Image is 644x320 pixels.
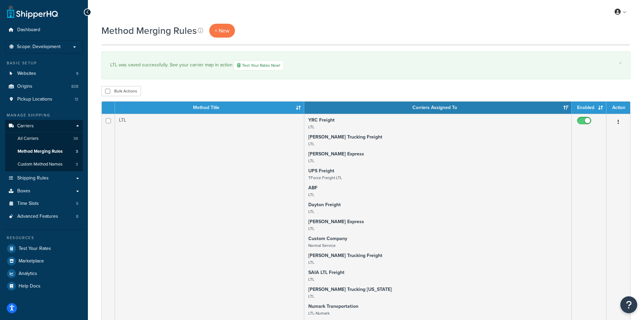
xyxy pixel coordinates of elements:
a: All Carriers 36 [5,132,83,145]
a: Marketplace [5,255,83,267]
span: 3 [76,162,78,167]
span: Advanced Features [17,214,58,219]
strong: Dayton Freight [308,201,341,208]
a: Origins 828 [5,80,83,93]
a: + New [209,24,235,38]
span: 12 [75,97,78,102]
span: + New [215,27,230,35]
th: Action [606,102,630,114]
li: Pickup Locations [5,93,83,106]
strong: ABF [308,184,317,191]
span: 36 [73,136,78,142]
th: Carriers Assigned To: activate to sort column ascending [304,102,572,114]
small: LTL [308,259,314,265]
a: Custom Method Names 3 [5,158,83,171]
small: LTL [308,124,314,130]
span: 8 [76,214,78,219]
span: All Carriers [18,136,39,142]
a: Dashboard [5,24,83,36]
div: Manage Shipping [5,112,83,118]
span: Shipping Rules [17,175,49,181]
strong: [PERSON_NAME] Express [308,150,364,157]
th: Enabled: activate to sort column ascending [572,102,606,114]
span: Help Docs [19,283,41,289]
small: LTL [308,276,314,282]
span: Time Slots [17,201,39,207]
a: × [619,60,622,66]
li: Origins [5,80,83,93]
span: Scope: Development [17,44,61,50]
a: Websites 9 [5,67,83,80]
div: Basic Setup [5,60,83,66]
a: Carriers [5,120,83,132]
span: Method Merging Rules [18,149,63,154]
li: All Carriers [5,132,83,145]
strong: UPS Freight [308,167,334,174]
strong: [PERSON_NAME] Trucking [US_STATE] [308,286,392,293]
small: LTL [308,293,314,299]
small: LTL [308,141,314,147]
strong: [PERSON_NAME] Trucking Freight [308,133,382,141]
li: Carriers [5,120,83,171]
button: Open Resource Center [620,296,637,313]
li: Time Slots [5,197,83,210]
span: Marketplace [19,258,44,264]
a: Boxes [5,185,83,197]
small: TForce Freight LTL [308,175,342,181]
small: LTL [308,192,314,198]
li: Custom Method Names [5,158,83,171]
small: LTL [308,226,314,232]
strong: [PERSON_NAME] Express [308,218,364,225]
strong: SAIA LTL Freight [308,269,344,276]
a: Help Docs [5,280,83,292]
span: Carriers [17,123,34,129]
span: Test Your Rates [19,246,51,252]
li: Method Merging Rules [5,145,83,158]
th: Method Title: activate to sort column ascending [115,102,304,114]
span: Custom Method Names [18,162,63,167]
div: Resources [5,235,83,241]
a: Advanced Features 8 [5,210,83,223]
a: Test Your Rates Now! [234,60,284,70]
small: LTL [308,158,314,164]
h1: Method Merging Rules [101,24,197,37]
span: 5 [76,201,78,207]
li: Websites [5,67,83,80]
small: Normal Service [308,242,336,249]
span: Boxes [17,188,30,194]
a: Method Merging Rules 3 [5,145,83,158]
li: Advanced Features [5,210,83,223]
a: Analytics [5,268,83,280]
span: 9 [76,71,78,77]
span: Pickup Locations [17,97,52,102]
a: Shipping Rules [5,172,83,185]
span: Analytics [19,271,37,277]
button: Bulk Actions [101,86,141,96]
strong: Custom Company [308,235,347,242]
a: Pickup Locations 12 [5,93,83,106]
small: LTL [308,209,314,215]
strong: Numark Transportation [308,303,358,310]
a: Time Slots 5 [5,197,83,210]
strong: YRC Freight [308,116,335,124]
span: Origins [17,84,32,89]
div: LTL was saved successfully. See your carrier map in action [110,60,622,70]
span: 3 [76,149,78,154]
small: LTL-Numark [308,310,330,316]
a: ShipperHQ Home [7,5,58,19]
span: 828 [71,84,78,89]
a: Test Your Rates [5,242,83,255]
span: Dashboard [17,27,40,33]
span: Websites [17,71,36,77]
strong: [PERSON_NAME] Trucking Freight [308,252,382,259]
